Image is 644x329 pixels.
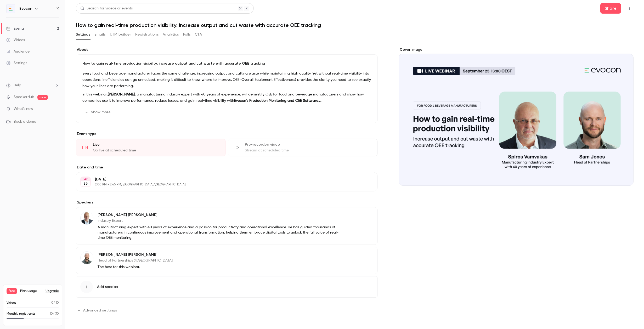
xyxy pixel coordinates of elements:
img: Spiros Vamvakas [81,212,93,224]
p: Head of Partnerships @[GEOGRAPHIC_DATA] [98,258,173,263]
p: 23 [83,181,88,186]
div: Pre-recorded video [245,142,371,147]
span: 10 [50,312,53,315]
span: What's new [14,106,33,112]
img: Sam Jones [81,252,93,264]
span: Free [7,288,17,294]
p: How to gain real-time production visibility: increase output and cut waste with accurate OEE trac... [82,61,371,66]
p: Industry Expert [98,218,344,223]
p: / 30 [50,311,59,316]
strong: [PERSON_NAME] [108,93,135,96]
div: Spiros Vamvakas[PERSON_NAME] [PERSON_NAME]Industry ExpertA manufacturing expert with 40 years of ... [76,207,378,245]
p: [PERSON_NAME] [PERSON_NAME] [98,212,344,218]
div: Search for videos or events [80,6,133,11]
strong: Evocon’s Production Monitoring and OEE Software [234,99,318,103]
p: A manufacturing expert with 40 years of experience and a passion for productivity and operational... [98,225,344,240]
p: [PERSON_NAME] [PERSON_NAME] [98,252,173,257]
button: Add speaker [76,276,378,298]
div: LiveGo live at scheduled time [76,139,226,156]
button: Share [600,3,621,14]
iframe: Noticeable Trigger [53,107,59,111]
button: Analytics [163,30,179,39]
span: Help [14,83,21,88]
button: UTM builder [110,30,131,39]
p: Every food and beverage manufacturer faces the same challenge: increasing output and cutting wast... [82,70,371,89]
p: In this webinar, , a manufacturing industry expert with 40 years of experience, will demystify OE... [82,91,371,104]
p: Event type [76,131,378,137]
span: Add speaker [97,284,118,290]
label: Cover image [399,47,634,52]
div: Pre-recorded videoStream at scheduled time [228,139,378,156]
label: Speakers [76,200,378,205]
li: help-dropdown-opener [6,83,59,88]
span: new [37,95,48,100]
button: CTA [195,30,202,39]
section: Cover image [399,47,634,186]
button: Emails [94,30,105,39]
p: / 10 [51,300,59,305]
p: Monthly registrants [7,311,36,316]
button: Registrations [135,30,159,39]
button: Show more [82,108,114,116]
span: Plan usage [20,289,42,293]
section: Advanced settings [76,306,378,314]
span: 0 [51,301,53,304]
div: Events [6,26,24,31]
div: Settings [6,60,27,66]
div: Stream at scheduled time [245,148,371,153]
button: Polls [183,30,191,39]
button: Upgrade [46,289,59,293]
p: 2:00 PM - 2:45 PM, [GEOGRAPHIC_DATA]/[GEOGRAPHIC_DATA] [95,183,350,187]
label: About [76,47,378,52]
label: Date and time [76,165,378,170]
button: Settings [76,30,90,39]
img: Evocon [7,4,15,13]
a: SpeakerHub [14,94,34,100]
p: [DATE] [95,177,350,182]
p: Videos [7,300,16,305]
span: Book a demo [14,119,36,124]
div: Videos [6,37,25,43]
p: The host for this webinar. [98,264,173,270]
div: Go live at scheduled time [93,148,219,153]
div: Audience [6,49,30,54]
button: Advanced settings [76,306,120,314]
div: Live [93,142,219,147]
h6: Evocon [19,6,32,11]
h1: How to gain real-time production visibility: increase output and cut waste with accurate OEE trac... [76,22,634,28]
div: SEP [81,177,90,181]
div: Sam Jones[PERSON_NAME] [PERSON_NAME]Head of Partnerships @[GEOGRAPHIC_DATA]The host for this webi... [76,247,378,274]
span: Advanced settings [83,308,117,313]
